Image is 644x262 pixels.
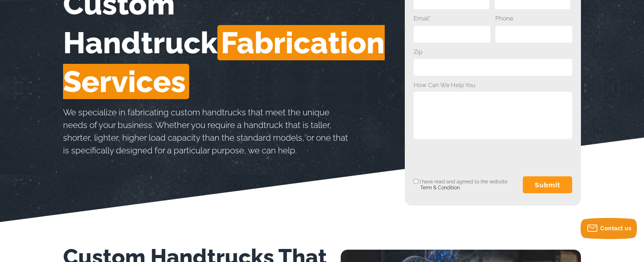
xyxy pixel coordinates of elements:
input: Email* [414,26,490,43]
input: I have read and agreed to the websiteTerm & Condition. [414,173,418,190]
input: Zip [414,59,572,76]
input: Phone [495,26,572,43]
input: submit [523,176,572,193]
span: Phone [495,13,572,23]
textarea: How Can We Help You [414,92,572,139]
button: Contact us [581,218,637,239]
iframe: reCAPTCHA [414,143,521,171]
span: Zip [414,47,572,57]
span: Contact us [600,225,631,232]
span: How Can We Help You [414,80,572,90]
p: We specialize in fabricating custom handtrucks that meet the unique needs of your business. Wheth... [63,106,348,157]
span: I have read and agreed to the website [414,179,507,190]
strong: Term & Condition. [420,185,461,190]
span: Email* [414,13,490,23]
span: Fabrication Services [63,25,385,99]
